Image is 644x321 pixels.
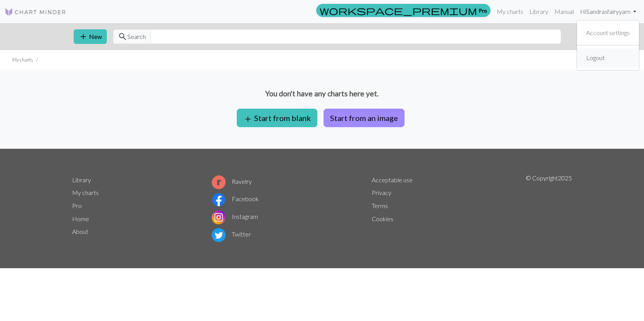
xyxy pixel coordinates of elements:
button: Start from blank [237,109,317,127]
a: Instagram [212,213,258,220]
img: Twitter logo [212,228,226,242]
a: HiSandrasfairyyarn [577,4,639,19]
a: Facebook [212,195,259,202]
a: Cookies [372,215,393,222]
a: Pro [72,202,82,209]
a: Start from an image [320,113,408,121]
a: My charts [494,4,526,19]
img: Logo [5,7,66,17]
a: Library [526,4,551,19]
a: Library [72,176,91,183]
span: add [79,31,88,42]
a: My charts [72,189,99,196]
a: Ravelry [212,178,252,185]
a: Terms [372,202,388,209]
button: New [74,29,107,44]
img: Instagram logo [212,210,226,224]
a: Manual [551,4,577,19]
button: Start from an image [324,109,405,127]
span: Search [127,32,146,41]
span: workspace_premium [320,5,477,16]
a: Twitter [212,230,251,238]
p: © Copyright 2025 [526,173,572,244]
span: search [118,31,127,42]
img: Ravelry logo [212,175,226,189]
a: About [72,228,88,235]
span: add [243,114,253,124]
a: Privacy [372,189,391,196]
li: My charts [12,56,33,64]
a: Account settings [583,25,633,40]
a: Home [72,215,89,222]
img: Facebook logo [212,193,226,207]
a: Acceptable use [372,176,413,183]
a: Logout [583,50,608,66]
a: Pro [316,4,491,17]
